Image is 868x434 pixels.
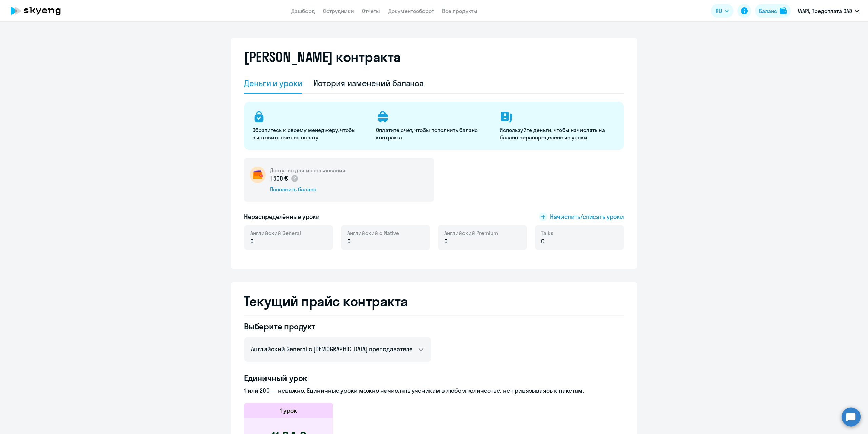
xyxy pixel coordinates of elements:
[716,7,722,15] span: RU
[711,4,733,18] button: RU
[270,167,346,174] h5: Доступно для использования
[244,373,624,383] h4: Единичный урок
[798,7,852,15] p: WAPI, Предоплата ОАЭ
[347,229,399,237] span: Английский с Native
[759,7,777,15] div: Баланс
[252,126,368,141] p: Обратитесь к своему менеджеру, чтобы выставить счёт на оплату
[244,386,624,395] p: 1 или 200 — неважно. Единичные уроки можно начислять ученикам в любом количестве, не привязываясь...
[444,229,498,237] span: Английский Premium
[780,7,787,14] img: balance
[550,212,624,221] span: Начислить/списать уроки
[270,186,346,193] div: Пополнить баланс
[244,78,302,89] div: Деньги и уроки
[250,229,301,237] span: Английский General
[347,237,351,246] span: 0
[442,7,477,14] a: Все продукты
[250,167,266,183] img: wallet-circle.png
[280,406,297,415] h5: 1 урок
[250,237,254,246] span: 0
[444,237,448,246] span: 0
[244,321,431,332] h4: Выберите продукт
[244,49,401,65] h2: [PERSON_NAME] контракта
[755,4,791,18] button: Балансbalance
[795,3,862,19] button: WAPI, Предоплата ОАЭ
[388,7,434,14] a: Документооборот
[376,126,492,141] p: Оплатите счёт, чтобы пополнить баланс контракта
[244,293,624,309] h2: Текущий прайс контракта
[313,78,424,89] div: История изменений баланса
[270,174,299,183] p: 1 500 €
[541,229,553,237] span: Talks
[244,212,320,221] h5: Нераспределённые уроки
[291,7,315,14] a: Дашборд
[500,126,615,141] p: Используйте деньги, чтобы начислять на баланс нераспределённые уроки
[323,7,354,14] a: Сотрудники
[362,7,380,14] a: Отчеты
[541,237,545,246] span: 0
